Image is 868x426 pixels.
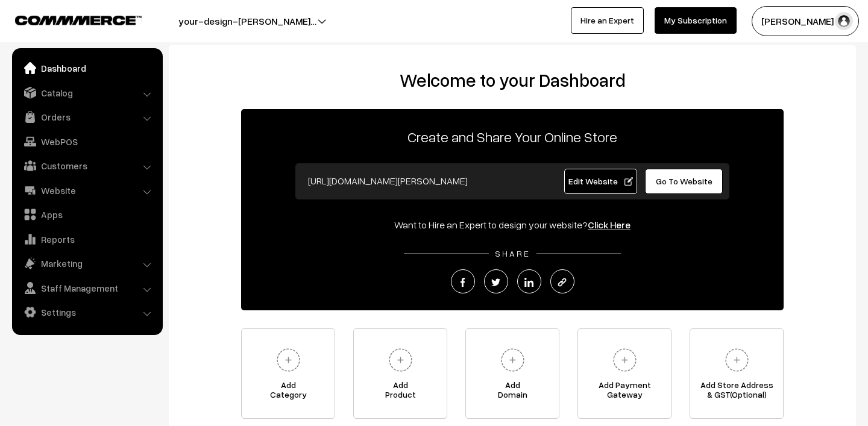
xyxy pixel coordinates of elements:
[588,219,631,231] a: Click Here
[645,169,723,194] a: Go To Website
[15,16,142,25] img: COMMMERCE
[720,343,753,377] img: plus.svg
[15,301,159,323] a: Settings
[136,6,359,36] button: your-design-[PERSON_NAME]…
[655,7,737,34] a: My Subscription
[465,328,559,419] a: AddDomain
[15,82,159,104] a: Catalog
[690,380,783,404] span: Add Store Address & GST(Optional)
[241,126,784,148] p: Create and Share Your Online Store
[15,57,159,79] a: Dashboard
[466,380,559,404] span: Add Domain
[577,328,671,419] a: Add PaymentGateway
[181,69,844,91] h2: Welcome to your Dashboard
[15,277,159,299] a: Staff Management
[15,155,159,177] a: Customers
[242,380,335,404] span: Add Category
[496,343,529,377] img: plus.svg
[353,328,447,419] a: AddProduct
[272,343,305,377] img: plus.svg
[15,131,159,152] a: WebPOS
[15,12,121,27] a: COMMMERCE
[564,169,638,194] a: Edit Website
[571,7,644,34] a: Hire an Expert
[15,180,159,201] a: Website
[15,252,159,274] a: Marketing
[568,176,633,186] span: Edit Website
[15,204,159,225] a: Apps
[752,6,859,36] button: [PERSON_NAME] N.P
[835,12,853,30] img: user
[578,380,671,404] span: Add Payment Gateway
[608,343,641,377] img: plus.svg
[241,328,335,419] a: AddCategory
[489,248,536,258] span: SHARE
[354,380,447,404] span: Add Product
[15,106,159,128] a: Orders
[241,218,784,232] div: Want to Hire an Expert to design your website?
[690,328,784,419] a: Add Store Address& GST(Optional)
[384,343,417,377] img: plus.svg
[656,176,712,186] span: Go To Website
[15,228,159,250] a: Reports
